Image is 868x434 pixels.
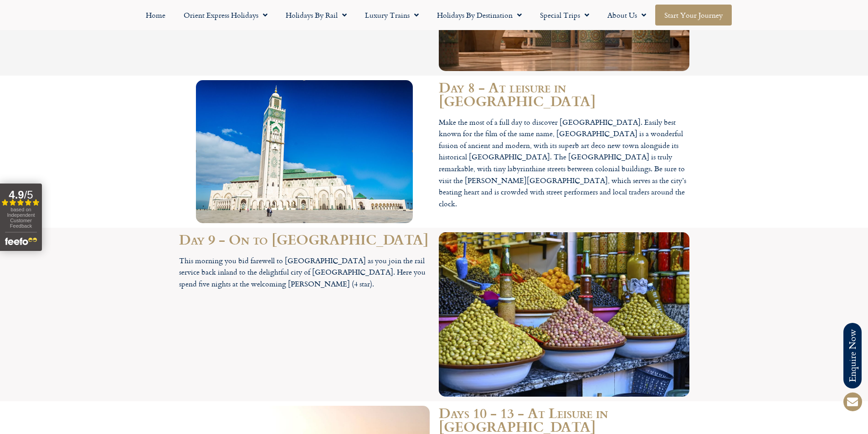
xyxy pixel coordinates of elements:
nav: Menu [5,5,863,26]
h2: Days 10 - 13 - At Leisure in [GEOGRAPHIC_DATA] [439,406,689,433]
p: Make the most of a full day to discover [GEOGRAPHIC_DATA]. Easily best known for the film of the ... [439,117,689,210]
a: Start your Journey [655,5,732,26]
p: This morning you bid farewell to [GEOGRAPHIC_DATA] as you join the rail service back inland to th... [179,255,430,290]
h2: Day 9 - On to [GEOGRAPHIC_DATA] [179,232,430,246]
a: About Us [598,5,655,26]
a: Holidays by Rail [277,5,356,26]
a: Orient Express Holidays [175,5,277,26]
a: Special Trips [531,5,598,26]
a: Home [137,5,175,26]
a: Luxury Trains [356,5,428,26]
a: Holidays by Destination [428,5,531,26]
h2: Day 8 - At leisure in [GEOGRAPHIC_DATA] [439,80,689,107]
